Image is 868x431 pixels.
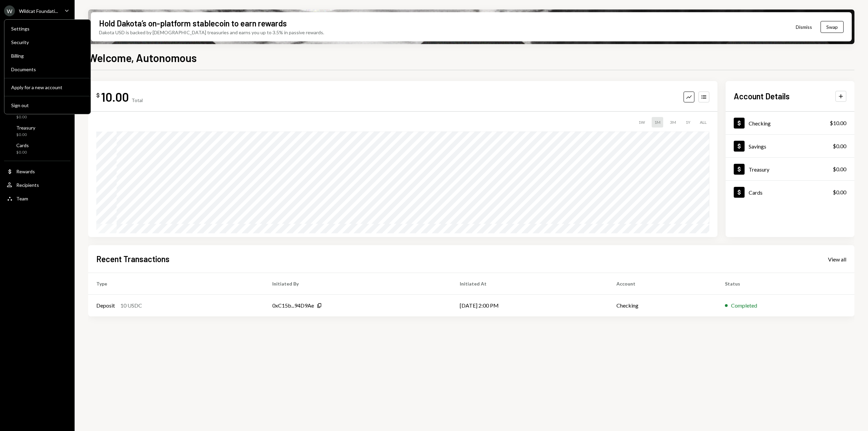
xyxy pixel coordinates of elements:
div: 1M [652,117,663,128]
div: 10 USDC [120,301,142,310]
div: Documents [11,66,84,72]
div: $0.00 [16,114,33,120]
div: Total [132,97,143,103]
th: Type [88,273,264,295]
div: $ [96,92,100,99]
button: Sign out [7,99,88,112]
a: Billing [7,50,88,62]
a: Settings [7,22,88,35]
a: Checking$10.00 [726,112,854,134]
a: Treasury$0.00 [726,158,854,180]
div: Billing [11,53,84,59]
h1: Welcome, Autonomous [88,51,197,64]
div: Sign out [11,102,84,108]
th: Initiated By [264,273,452,295]
div: W [4,5,15,16]
div: Completed [731,301,757,310]
div: Hold Dakota’s on-platform stablecoin to earn rewards [99,18,287,29]
a: Treasury$0.00 [4,123,71,139]
div: 1W [636,117,648,128]
a: Security [7,36,88,48]
div: $0.00 [16,132,35,138]
div: $0.00 [833,188,846,196]
div: Savings [749,143,766,150]
a: Cards$0.00 [726,181,854,203]
a: Team [4,192,71,204]
button: Dismiss [787,19,821,35]
th: Initiated At [452,273,608,295]
div: Treasury [16,125,35,131]
a: Rewards [4,165,71,177]
div: Security [11,39,84,45]
div: 3M [667,117,679,128]
button: Apply for a new account [7,81,88,94]
div: $10.00 [830,119,846,127]
td: Checking [608,295,717,316]
div: Team [16,196,28,201]
div: Treasury [749,166,769,173]
div: Recipients [16,182,39,188]
div: ALL [697,117,709,128]
div: Dakota USD is backed by [DEMOGRAPHIC_DATA] treasuries and earns you up to 3.5% in passive rewards. [99,29,324,36]
div: Deposit [96,301,115,310]
td: [DATE] 2:00 PM [452,295,608,316]
div: Settings [11,26,84,32]
div: Wildcat Foundati... [19,8,58,14]
div: Cards [16,142,29,148]
button: Swap [821,21,844,33]
div: Rewards [16,169,35,174]
div: 0xC15b...94D9Ae [272,301,314,310]
div: 1Y [683,117,693,128]
div: 10.00 [101,89,129,104]
div: Cards [749,189,763,196]
h2: Account Details [734,91,790,102]
th: Status [717,273,854,295]
div: $0.00 [16,150,29,155]
div: $0.00 [833,142,846,150]
div: $0.00 [833,165,846,173]
a: Documents [7,63,88,75]
a: Recipients [4,179,71,191]
a: Cards$0.00 [4,140,71,157]
div: Apply for a new account [11,84,84,90]
div: View all [828,256,846,263]
a: Savings$0.00 [726,135,854,157]
th: Account [608,273,717,295]
div: Checking [749,120,771,126]
a: View all [828,255,846,263]
h2: Recent Transactions [96,253,170,265]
